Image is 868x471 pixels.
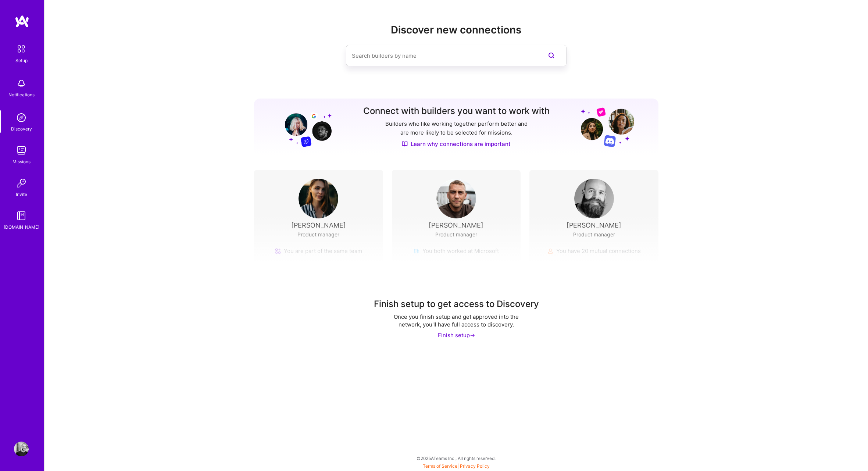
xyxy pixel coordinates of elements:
[254,24,658,36] h2: Discover new connections
[384,119,529,137] p: Builders who like working together perform better and are more likely to be selected for missions.
[14,442,29,456] img: User Avatar
[383,313,530,328] div: Once you finish setup and get approved into the network, you'll have full access to discovery.
[14,76,29,91] img: bell
[374,298,539,310] div: Finish setup to get access to Discovery
[436,179,476,218] img: User Avatar
[423,463,457,469] a: Terms of Service
[460,463,490,469] a: Privacy Policy
[581,107,634,147] img: Grow your network
[44,449,868,467] div: © 2025 ATeams Inc., All rights reserved.
[15,57,28,64] div: Setup
[11,125,32,133] div: Discovery
[363,106,550,117] h3: Connect with builders you want to work with
[278,107,332,147] img: Grow your network
[423,463,490,469] span: |
[299,179,338,218] img: User Avatar
[8,91,35,99] div: Notifications
[14,208,29,223] img: guide book
[14,41,29,57] img: setup
[12,158,31,165] div: Missions
[352,46,531,65] input: Search builders by name
[4,223,39,231] div: [DOMAIN_NAME]
[15,15,29,28] img: logo
[547,51,556,60] i: icon SearchPurple
[12,442,31,456] a: User Avatar
[14,143,29,158] img: teamwork
[16,190,27,198] div: Invite
[574,179,614,218] img: User Avatar
[402,140,511,148] a: Learn why connections are important
[14,110,29,125] img: discovery
[14,176,29,190] img: Invite
[402,141,408,147] img: Discover
[438,331,475,339] div: Finish setup ->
